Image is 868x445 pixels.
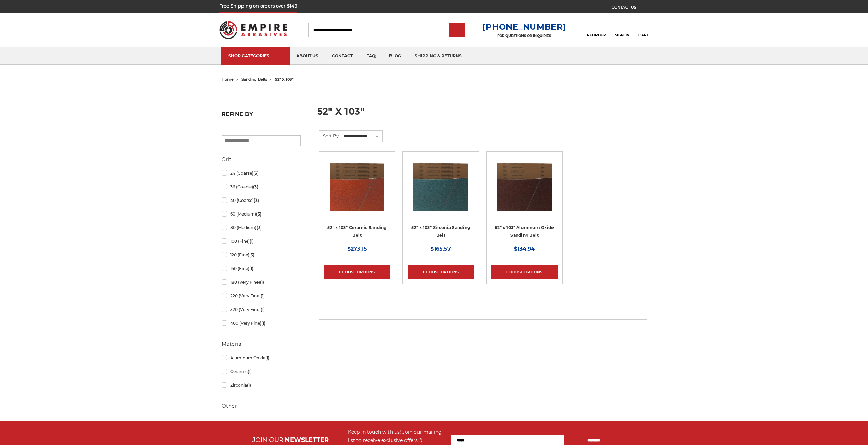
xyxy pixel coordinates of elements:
a: blog [382,47,408,65]
img: 52" x 103" Ceramic Sanding Belt [330,157,384,211]
span: (1) [261,321,265,326]
span: Reorder [587,33,606,38]
span: (3) [254,198,259,203]
a: Aluminum Oxide(1) [222,352,301,364]
h5: Refine by [222,111,301,121]
p: FOR QUESTIONS OR INQUIRIES [482,34,566,38]
span: (1) [250,239,254,244]
span: (1) [249,266,253,271]
a: [PHONE_NUMBER] [482,22,566,32]
a: 150 (Fine)(1) [222,263,301,275]
span: (3) [256,211,261,217]
a: home [222,77,234,82]
span: Cart [638,33,649,38]
img: 52" x 103" Aluminum Oxide Sanding Belt [497,157,552,211]
span: (3) [253,184,258,189]
span: (1) [265,355,269,360]
span: $134.94 [514,246,535,252]
a: Reorder [587,23,606,37]
span: (3) [249,252,254,257]
label: Sort By: [319,131,340,141]
a: Choose Options [408,265,474,279]
select: Sort By: [343,131,382,142]
span: (3) [256,225,262,230]
a: Zirconia(1) [222,379,301,391]
span: $273.15 [347,246,367,252]
a: 36 (Coarse)(3) [222,181,301,193]
span: (1) [248,369,252,374]
a: 320 (Very Fine)(1) [222,303,301,315]
a: faq [359,47,382,65]
a: sanding belts [241,77,267,82]
a: Ceramic(1) [222,366,301,377]
span: (1) [261,307,265,312]
a: 60 (Medium)(3) [222,208,301,220]
a: 52" x 103" Ceramic Sanding Belt [327,225,387,238]
span: (1) [247,383,251,388]
span: Sign In [615,33,630,38]
a: Choose Options [491,265,558,279]
h1: 52" x 103" [317,107,647,121]
a: 52" x 103" Zirconia Sanding Belt [411,225,470,238]
a: 220 (Very Fine)(1) [222,290,301,302]
span: (3) [253,170,259,176]
a: 24 (Coarse)(3) [222,167,301,179]
a: shipping & returns [408,47,469,65]
a: 100 (Fine)(1) [222,235,301,247]
a: about us [290,47,325,65]
span: (1) [261,293,265,298]
img: Empire Abrasives [219,17,288,43]
a: 180 (Very Fine)(1) [222,276,301,288]
a: 52" x 103" Aluminum Oxide Sanding Belt [495,225,554,238]
h5: Grit [222,155,301,163]
a: Choose Options [324,265,390,279]
div: SHOP CATEGORIES [228,53,283,58]
a: 52" x 103" Aluminum Oxide Sanding Belt [491,157,558,223]
span: JOIN OUR [252,436,283,444]
a: Cart [638,23,649,38]
a: 80 (Medium)(3) [222,222,301,234]
a: 40 (Coarse)(3) [222,194,301,206]
a: 120 (Fine)(3) [222,249,301,261]
a: contact [325,47,359,65]
span: $165.57 [430,246,451,252]
a: CONTACT US [612,3,649,13]
h5: Other [222,402,301,410]
h5: Material [222,340,301,348]
span: (1) [260,280,264,285]
a: 400 (Very Fine)(1) [222,317,301,329]
span: 52" x 103" [275,77,294,82]
img: 52" x 103" Zirconia Sanding Belt [413,157,468,211]
input: Submit [450,24,464,37]
span: NEWSLETTER [285,436,329,444]
a: 52" x 103" Ceramic Sanding Belt [324,157,390,223]
a: 52" x 103" Zirconia Sanding Belt [408,157,474,223]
